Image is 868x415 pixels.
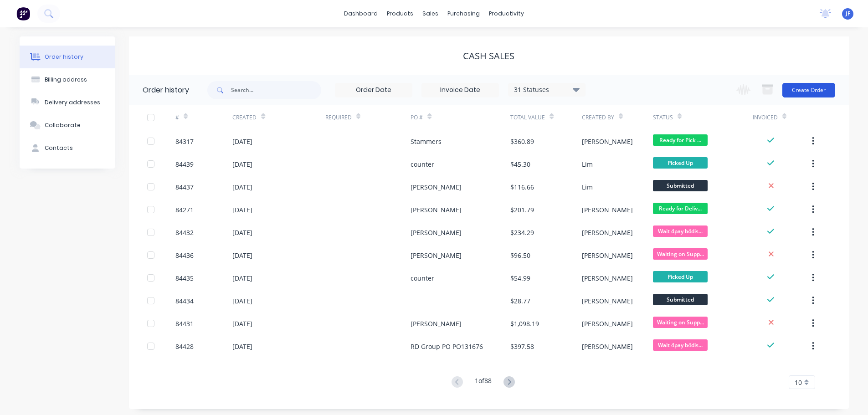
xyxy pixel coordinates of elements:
[582,113,614,122] div: Created By
[232,342,252,351] div: [DATE]
[175,159,194,169] div: 84439
[582,205,633,215] div: [PERSON_NAME]
[653,225,708,237] span: Wait 4pay b4dis...
[510,205,534,215] div: $201.79
[463,51,514,61] div: Cash Sales
[475,376,492,389] div: 1 of 88
[411,159,434,169] div: counter
[411,137,442,146] div: Stammers
[782,83,835,97] button: Create Order
[175,113,179,122] div: #
[232,105,325,130] div: Created
[510,319,539,328] div: $1,098.19
[582,319,633,328] div: [PERSON_NAME]
[653,134,708,146] span: Ready for Pick ...
[411,105,510,130] div: PO #
[582,342,633,351] div: [PERSON_NAME]
[510,273,530,283] div: $54.99
[753,105,810,130] div: Invoiced
[175,273,194,283] div: 84435
[411,251,462,260] div: [PERSON_NAME]
[45,98,100,107] div: Delivery addresses
[45,53,83,61] div: Order history
[582,105,653,130] div: Created By
[510,342,534,351] div: $397.58
[45,121,81,129] div: Collaborate
[653,157,708,169] span: Picked Up
[653,339,708,351] span: Wait 4pay b4dis...
[175,251,194,260] div: 84436
[422,83,498,97] input: Invoice Date
[653,248,708,260] span: Waiting on Supp...
[653,317,708,328] span: Waiting on Supp...
[175,342,194,351] div: 84428
[325,113,352,122] div: Required
[411,113,423,122] div: PO #
[411,273,434,283] div: counter
[232,113,257,122] div: Created
[510,182,534,192] div: $116.66
[16,7,30,20] img: Factory
[382,7,418,20] div: products
[175,105,232,130] div: #
[232,296,252,306] div: [DATE]
[232,159,252,169] div: [DATE]
[443,7,484,20] div: purchasing
[325,105,411,130] div: Required
[45,144,73,152] div: Contacts
[510,228,534,237] div: $234.29
[582,182,593,192] div: Lim
[653,105,753,130] div: Status
[232,182,252,192] div: [DATE]
[582,273,633,283] div: [PERSON_NAME]
[339,7,382,20] a: dashboard
[20,114,115,137] button: Collaborate
[795,378,802,387] span: 10
[508,85,585,95] div: 31 Statuses
[143,85,189,96] div: Order history
[582,251,633,260] div: [PERSON_NAME]
[20,68,115,91] button: Billing address
[20,46,115,68] button: Order history
[653,180,708,191] span: Submitted
[753,113,778,122] div: Invoiced
[510,159,530,169] div: $45.30
[653,113,673,122] div: Status
[335,83,412,97] input: Order Date
[582,296,633,306] div: [PERSON_NAME]
[175,319,194,328] div: 84431
[411,228,462,237] div: [PERSON_NAME]
[510,105,581,130] div: Total Value
[232,319,252,328] div: [DATE]
[411,182,462,192] div: [PERSON_NAME]
[846,10,850,18] span: JF
[510,296,530,306] div: $28.77
[653,294,708,305] span: Submitted
[484,7,529,20] div: productivity
[175,182,194,192] div: 84437
[411,319,462,328] div: [PERSON_NAME]
[20,137,115,159] button: Contacts
[510,251,530,260] div: $96.50
[175,228,194,237] div: 84432
[232,228,252,237] div: [DATE]
[510,113,545,122] div: Total Value
[582,137,633,146] div: [PERSON_NAME]
[232,137,252,146] div: [DATE]
[20,91,115,114] button: Delivery addresses
[653,271,708,282] span: Picked Up
[411,205,462,215] div: [PERSON_NAME]
[175,137,194,146] div: 84317
[45,76,87,84] div: Billing address
[175,205,194,215] div: 84271
[411,342,483,351] div: RD Group PO PO131676
[232,205,252,215] div: [DATE]
[232,251,252,260] div: [DATE]
[582,159,593,169] div: Lim
[653,203,708,214] span: Ready for Deliv...
[510,137,534,146] div: $360.89
[582,228,633,237] div: [PERSON_NAME]
[175,296,194,306] div: 84434
[232,273,252,283] div: [DATE]
[231,81,321,99] input: Search...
